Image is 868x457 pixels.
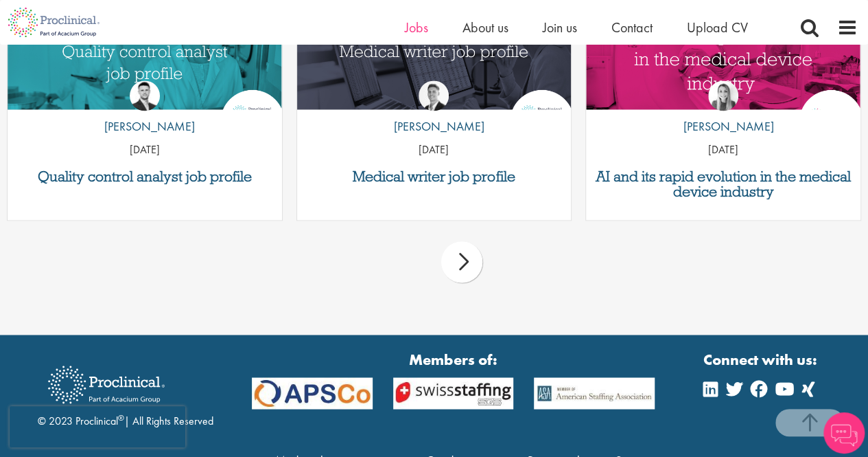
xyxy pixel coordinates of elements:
[593,169,854,199] a: AI and its rapid evolution in the medical device industry
[94,118,195,135] p: [PERSON_NAME]
[586,142,860,158] p: [DATE]
[297,142,572,158] p: [DATE]
[94,80,195,142] a: Joshua Godden [PERSON_NAME]
[543,19,577,36] a: Join us
[441,241,482,282] div: next
[823,412,865,454] img: Chatbot
[708,80,738,111] img: Hannah Burke
[242,377,383,410] img: APSCo
[703,348,820,370] strong: Connect with us:
[8,142,282,158] p: [DATE]
[383,377,524,410] img: APSCo
[687,19,748,36] a: Upload CV
[405,19,428,36] a: Jobs
[419,80,449,111] img: George Watson
[384,118,484,135] p: [PERSON_NAME]
[384,80,484,142] a: George Watson [PERSON_NAME]
[462,19,508,36] a: About us
[10,406,185,447] iframe: reCAPTCHA
[14,169,275,184] a: Quality control analyst job profile
[130,80,160,111] img: Joshua Godden
[38,355,213,429] div: © 2023 Proclinical | All Rights Reserved
[38,356,175,413] img: Proclinical Recruitment
[524,377,665,410] img: APSCo
[672,80,773,142] a: Hannah Burke [PERSON_NAME]
[304,169,565,184] a: Medical writer job profile
[672,118,773,135] p: [PERSON_NAME]
[252,348,655,370] strong: Members of:
[611,19,653,36] a: Contact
